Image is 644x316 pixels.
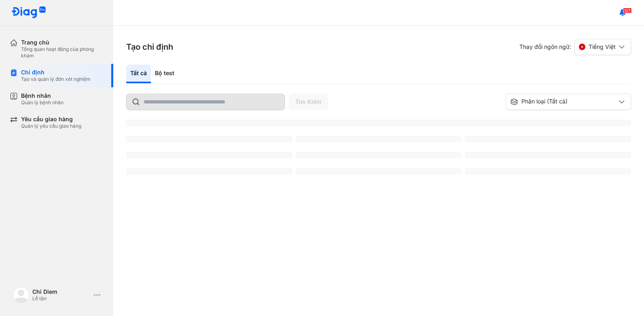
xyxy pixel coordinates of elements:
span: ‌ [465,152,631,158]
div: Chỉ định [21,69,91,76]
div: Bệnh nhân [21,92,64,99]
img: logo [13,287,29,303]
div: Trang chủ [21,39,104,46]
span: ‌ [465,168,631,175]
div: Tất cả [126,65,151,83]
span: 127 [623,8,632,13]
button: Tìm Kiếm [289,94,328,110]
span: ‌ [126,168,292,175]
span: ‌ [126,152,292,158]
div: Chi Diem [32,288,91,295]
span: ‌ [296,168,462,175]
div: Tổng quan hoạt động của phòng khám [21,46,104,59]
div: Yêu cầu giao hàng [21,116,81,123]
div: Lễ tân [32,295,91,302]
span: ‌ [126,136,292,142]
span: ‌ [296,136,462,142]
div: Quản lý yêu cầu giao hàng [21,123,81,129]
span: ‌ [465,136,631,142]
div: Thay đổi ngôn ngữ: [519,39,631,55]
img: logo [11,6,46,19]
div: Quản lý bệnh nhân [21,99,64,106]
h3: Tạo chỉ định [126,41,173,53]
div: Bộ test [151,65,178,83]
span: ‌ [296,152,462,158]
div: Tạo và quản lý đơn xét nghiệm [21,76,91,82]
span: ‌ [126,120,631,126]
